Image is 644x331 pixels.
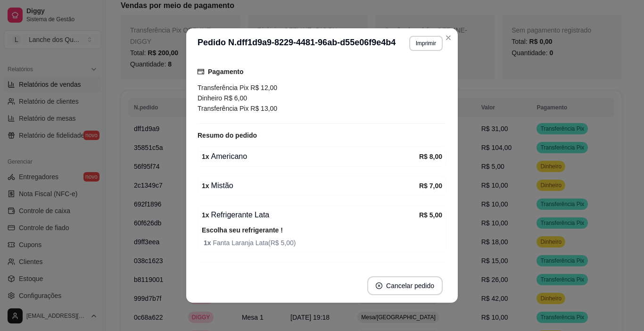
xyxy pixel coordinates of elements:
div: Mistão [202,180,419,191]
strong: 1 x [202,153,209,160]
span: R$ 6,00 [222,94,247,102]
button: close-circleCancelar pedido [367,276,443,295]
strong: 1 x [202,182,209,190]
strong: 1 x [204,239,213,247]
span: Fanta Laranja Lata ( R$ 5,00 ) [204,238,442,248]
button: Close [441,30,456,45]
strong: Resumo do pedido [198,132,257,139]
span: close-circle [376,282,382,289]
strong: R$ 8,00 [419,153,442,160]
h3: Pedido N. dff1d9a9-8229-4481-96ab-d55e06f9e4b4 [198,36,396,51]
span: R$ 13,00 [248,105,277,112]
div: Refrigerante Lata [202,209,419,221]
strong: 1 x [202,211,209,219]
span: R$ 12,00 [248,84,277,91]
strong: R$ 5,00 [419,211,442,219]
span: Dinheiro [198,94,222,102]
button: Imprimir [409,36,443,51]
span: Transferência Pix [198,105,248,112]
span: Transferência Pix [198,84,248,91]
span: credit-card [198,68,204,75]
strong: Escolha seu refrigerante ! [202,226,283,234]
div: Americano [202,151,419,162]
strong: Pagamento [208,68,243,75]
strong: R$ 7,00 [419,182,442,190]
